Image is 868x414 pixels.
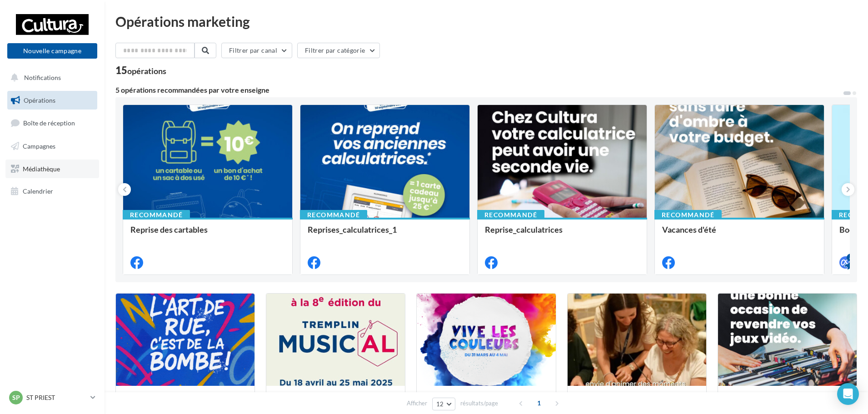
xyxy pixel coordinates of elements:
[407,399,427,408] span: Afficher
[221,43,292,58] button: Filtrer par canal
[5,137,99,156] a: Campagnes
[23,119,75,127] span: Boîte de réception
[432,398,455,410] button: 12
[115,65,166,75] div: 15
[24,96,55,104] span: Opérations
[5,182,99,201] a: Calendrier
[654,210,722,220] div: Recommandé
[7,43,97,59] button: Nouvelle campagne
[7,389,97,406] a: SP ST PRIEST
[24,74,61,81] span: Notifications
[123,210,190,220] div: Recommandé
[5,91,99,110] a: Opérations
[297,43,380,58] button: Filtrer par catégorie
[460,399,498,408] span: résultats/page
[5,68,95,87] button: Notifications
[23,187,53,195] span: Calendrier
[532,396,546,410] span: 1
[837,383,859,405] div: Open Intercom Messenger
[662,225,817,243] div: Vacances d'été
[23,165,60,172] span: Médiathèque
[5,113,99,133] a: Boîte de réception
[436,400,444,408] span: 12
[847,254,855,262] div: 4
[12,393,20,402] span: SP
[115,86,843,94] div: 5 opérations recommandées par votre enseigne
[308,225,462,243] div: Reprises_calculatrices_1
[5,160,99,179] a: Médiathèque
[115,15,857,28] div: Opérations marketing
[127,67,166,75] div: opérations
[300,210,367,220] div: Recommandé
[130,225,285,243] div: Reprise des cartables
[23,142,55,150] span: Campagnes
[26,393,87,402] p: ST PRIEST
[485,225,639,243] div: Reprise_calculatrices
[477,210,544,220] div: Recommandé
